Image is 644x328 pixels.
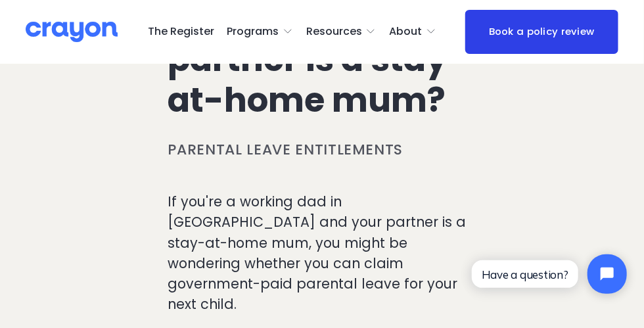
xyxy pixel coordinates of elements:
a: The Register [148,21,214,42]
img: Crayon [26,20,118,43]
a: folder dropdown [227,21,294,42]
iframe: Tidio Chat [461,243,638,305]
span: Resources [306,22,362,41]
a: folder dropdown [389,21,436,42]
span: Programs [227,22,279,41]
p: If you're a working dad in [GEOGRAPHIC_DATA] and your partner is a stay-at-home mum, you might be... [168,191,476,314]
a: Parental leave entitlements [168,139,403,160]
a: folder dropdown [306,21,377,42]
span: About [389,22,422,41]
a: Book a policy review [465,10,618,55]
